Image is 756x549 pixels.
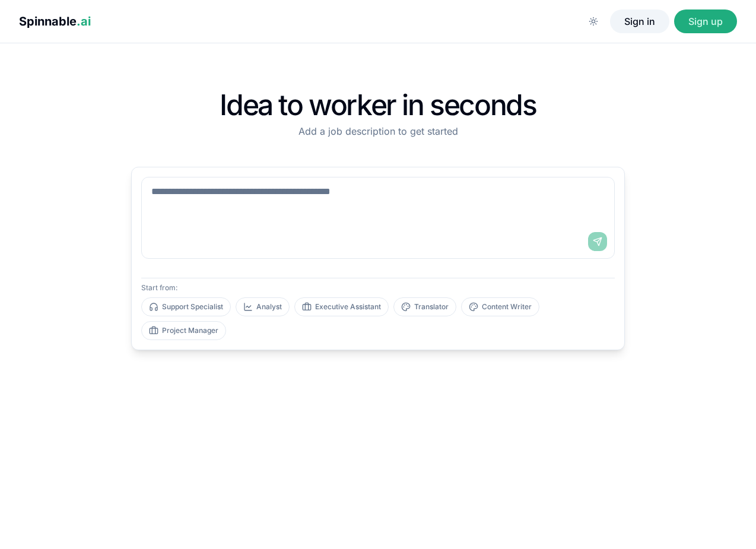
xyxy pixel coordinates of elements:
[131,91,625,119] h1: Idea to worker in seconds
[674,9,737,33] button: Sign up
[19,14,91,28] span: Spinnable
[236,297,290,316] button: Analyst
[141,283,615,293] p: Start from:
[141,297,231,316] button: Support Specialist
[131,124,625,138] p: Add a job description to get started
[294,297,389,316] button: Executive Assistant
[393,297,456,316] button: Translator
[141,321,226,340] button: Project Manager
[610,9,669,33] button: Sign in
[461,297,539,316] button: Content Writer
[582,9,605,33] button: Switch to dark mode
[77,14,91,28] span: .ai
